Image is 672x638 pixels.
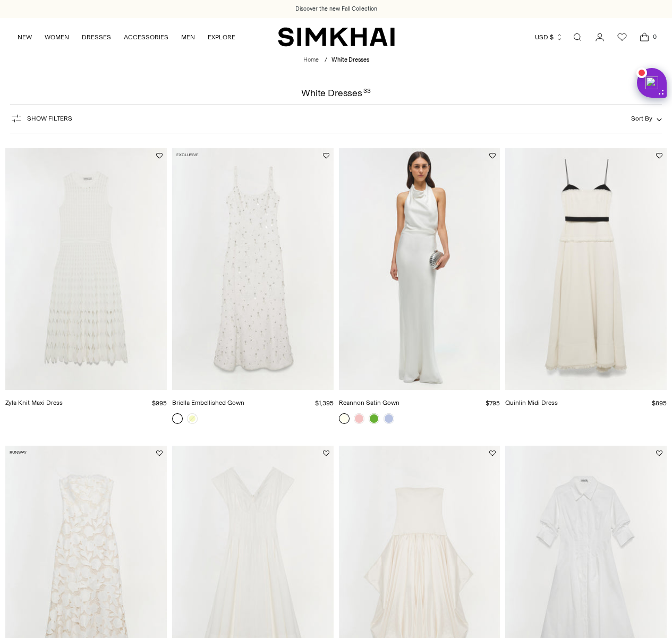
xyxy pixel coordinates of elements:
button: Add to Wishlist [323,450,329,456]
span: Show Filters [27,115,72,122]
div: / [325,56,327,65]
button: Add to Wishlist [489,152,496,159]
a: Open search modal [567,27,588,48]
a: Discover the new Fall Collection [295,5,377,13]
a: Go to the account page [589,27,610,48]
a: DRESSES [82,25,111,49]
span: Sort By [631,115,652,122]
span: $895 [652,399,667,407]
a: Wishlist [611,27,633,48]
a: Open cart modal [634,27,655,48]
button: Add to Wishlist [489,450,496,456]
span: White Dresses [331,56,369,63]
a: EXPLORE [208,25,235,49]
a: NEW [18,25,32,49]
div: 33 [363,88,371,98]
a: Reannon Satin Gown [339,148,500,390]
button: Add to Wishlist [156,450,163,456]
button: Add to Wishlist [323,152,329,159]
button: Add to Wishlist [656,152,662,159]
span: $1,395 [315,399,334,407]
a: MEN [181,25,195,49]
a: Reannon Satin Gown [339,399,399,406]
a: SIMKHAI [278,27,395,47]
a: Quinlin Midi Dress [505,399,558,406]
nav: breadcrumbs [303,56,369,65]
button: Show Filters [10,110,72,127]
a: WOMEN [45,25,69,49]
span: $995 [152,399,167,407]
button: Add to Wishlist [156,152,163,159]
a: Home [303,56,319,63]
a: Briella Embellished Gown [172,399,244,406]
a: Quinlin Midi Dress [505,148,667,390]
h1: White Dresses [301,88,371,98]
button: Sort By [631,113,662,124]
button: Add to Wishlist [656,450,662,456]
button: USD $ [535,25,563,49]
span: 0 [650,32,659,41]
a: Zyla Knit Maxi Dress [5,399,63,406]
a: Briella Embellished Gown [172,148,334,390]
a: ACCESSORIES [124,25,168,49]
a: Zyla Knit Maxi Dress [5,148,167,390]
span: $795 [486,399,500,407]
